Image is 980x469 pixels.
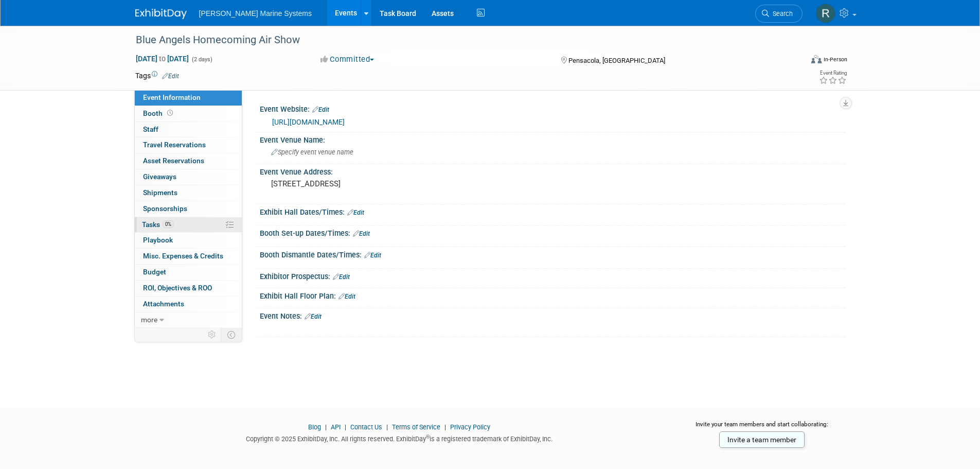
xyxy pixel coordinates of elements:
span: | [342,423,349,431]
a: Sponsorships [135,201,242,217]
a: Search [755,5,803,23]
div: Event Venue Address: [260,164,845,177]
a: API [331,423,341,431]
div: Exhibit Hall Floor Plan: [260,288,845,302]
span: (2 days) [191,56,212,63]
span: Event Information [143,93,201,101]
button: Committed [317,54,378,65]
span: | [384,423,390,431]
div: Event Website: [260,101,845,115]
a: Edit [338,293,355,300]
div: Booth Dismantle Dates/Times: [260,247,845,260]
span: Booth not reserved yet [165,109,175,117]
div: Booth Set-up Dates/Times: [260,225,845,239]
span: Booth [143,109,175,117]
span: | [442,423,449,431]
a: Travel Reservations [135,137,242,153]
div: Blue Angels Homecoming Air Show [132,31,787,49]
span: Giveaways [143,172,176,181]
span: Travel Reservations [143,141,206,149]
div: Event Notes: [260,308,845,322]
img: ExhibitDay [135,9,187,19]
div: In-Person [823,56,847,63]
span: to [157,55,167,63]
span: Asset Reservations [143,157,204,165]
span: [DATE] [DATE] [135,54,189,63]
a: [URL][DOMAIN_NAME] [272,118,345,126]
a: Edit [333,273,350,281]
a: Attachments [135,297,242,312]
div: Exhibit Hall Dates/Times: [260,204,845,218]
div: Event Format [742,54,848,69]
span: Sponsorships [143,204,187,213]
a: Staff [135,122,242,137]
a: Blog [308,423,321,431]
td: Tags [135,71,179,81]
a: Edit [162,73,179,80]
span: ROI, Objectives & ROO [143,284,212,292]
div: Event Rating [819,71,847,76]
a: ROI, Objectives & ROO [135,281,242,296]
a: Edit [353,230,370,237]
div: Event Venue Name: [260,132,845,145]
a: more [135,312,242,328]
a: Edit [347,209,364,216]
pre: [STREET_ADDRESS] [271,179,492,188]
a: Contact Us [350,423,382,431]
a: Tasks0% [135,217,242,233]
div: Copyright © 2025 ExhibitDay, Inc. All rights reserved. ExhibitDay is a registered trademark of Ex... [135,432,664,444]
span: more [141,316,157,324]
a: Budget [135,265,242,280]
td: Toggle Event Tabs [221,328,242,341]
a: Misc. Expenses & Credits [135,249,242,264]
div: Exhibitor Prospectus: [260,269,845,282]
span: 0% [163,220,174,228]
a: Asset Reservations [135,153,242,169]
span: Playbook [143,236,173,244]
a: Privacy Policy [450,423,490,431]
span: Search [769,10,793,18]
span: Staff [143,125,158,133]
img: Rachel Howard [816,4,835,23]
a: Invite a team member [719,431,805,448]
img: Format-Inperson.png [811,55,822,63]
td: Personalize Event Tab Strip [203,328,221,341]
span: Misc. Expenses & Credits [143,252,223,260]
span: Budget [143,268,166,276]
span: Shipments [143,188,177,197]
span: Tasks [142,220,174,229]
a: Edit [305,313,322,320]
a: Edit [312,106,329,113]
sup: ® [426,434,430,440]
a: Playbook [135,233,242,248]
span: | [323,423,329,431]
a: Terms of Service [392,423,440,431]
a: Booth [135,106,242,121]
span: Pensacola, [GEOGRAPHIC_DATA] [568,57,665,64]
div: Invite your team members and start collaborating: [679,420,845,436]
span: Specify event venue name [271,148,353,156]
span: Attachments [143,300,184,308]
span: [PERSON_NAME] Marine Systems [199,9,312,18]
a: Event Information [135,90,242,106]
a: Edit [364,252,381,259]
a: Shipments [135,185,242,201]
a: Giveaways [135,169,242,185]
